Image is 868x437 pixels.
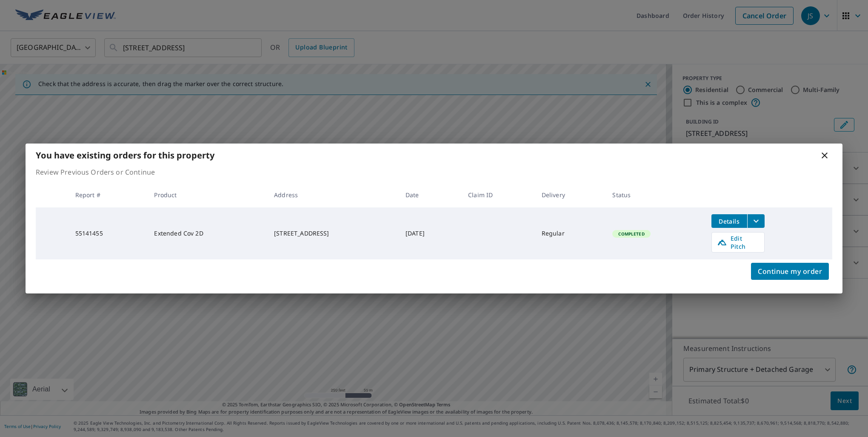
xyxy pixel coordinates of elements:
th: Claim ID [461,182,535,207]
span: Continue my order [758,265,822,277]
b: You have existing orders for this property [36,149,214,161]
button: filesDropdownBtn-55141455 [747,214,765,228]
span: Completed [613,231,649,237]
td: [DATE] [399,207,461,259]
div: [STREET_ADDRESS] [274,229,392,238]
th: Delivery [535,182,606,207]
span: Edit Pitch [717,234,759,250]
td: Regular [535,207,606,259]
th: Date [399,182,461,207]
th: Status [605,182,704,207]
button: detailsBtn-55141455 [711,214,747,228]
button: Continue my order [751,263,829,280]
span: Details [717,217,742,225]
th: Report # [69,182,148,207]
a: Edit Pitch [711,232,765,253]
td: 55141455 [69,207,148,259]
th: Product [147,182,267,207]
p: Review Previous Orders or Continue [36,167,832,177]
td: Extended Cov 2D [147,207,267,259]
th: Address [267,182,399,207]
